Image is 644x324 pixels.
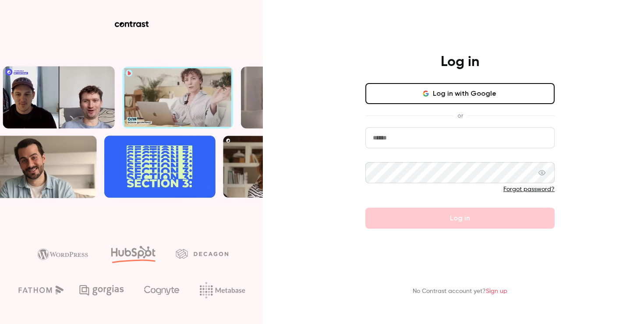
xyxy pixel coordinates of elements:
img: decagon [176,249,228,258]
h4: Log in [441,53,479,71]
p: No Contrast account yet? [413,287,507,296]
button: Log in with Google [365,83,555,104]
span: or [453,111,467,120]
a: Sign up [486,288,507,294]
a: Forgot password? [503,186,555,192]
